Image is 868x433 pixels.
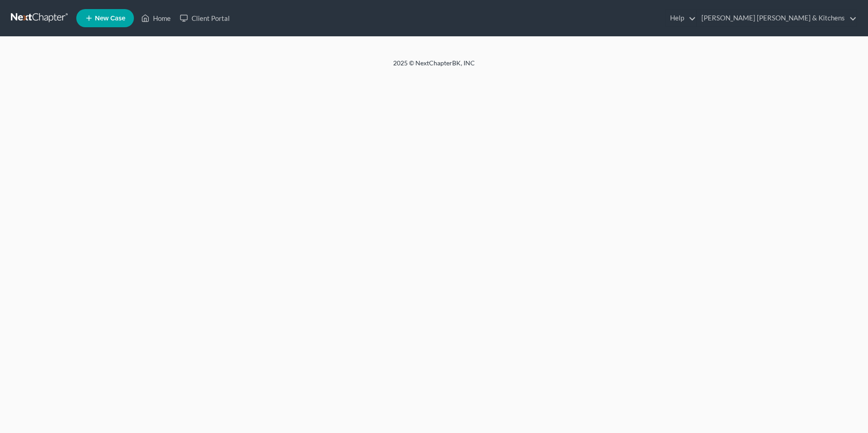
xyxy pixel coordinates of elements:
a: Client Portal [175,10,234,26]
new-legal-case-button: New Case [76,9,134,27]
a: [PERSON_NAME] [PERSON_NAME] & Kitchens [697,10,857,26]
a: Help [666,10,696,26]
div: 2025 © NextChapterBK, INC [175,59,693,75]
a: Home [137,10,175,26]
